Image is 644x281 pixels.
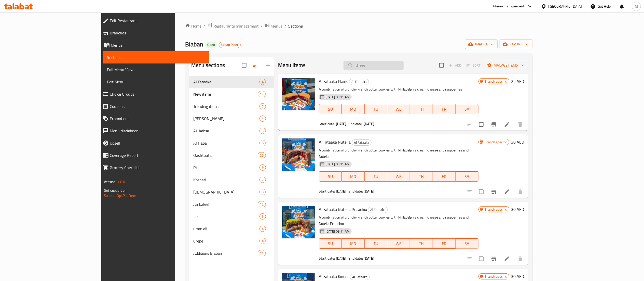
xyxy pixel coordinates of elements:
button: TU [365,104,387,114]
div: Al Fataaka [350,274,370,280]
span: M [635,4,638,9]
span: TU [367,173,385,180]
span: SU [321,106,340,113]
span: Get support on: [104,187,127,194]
h2: Menu items [278,61,306,69]
div: items [259,79,266,85]
button: SU [319,171,342,182]
span: [DATE] 09:11 AM [323,229,352,234]
div: New items12 [189,88,274,100]
nav: Menu sections [189,74,274,261]
div: Open [205,42,217,48]
div: Qashtouta [193,152,258,158]
div: items [259,164,266,171]
span: 1.0.0 [117,178,125,185]
span: WE [389,173,408,180]
li: / [261,23,263,29]
span: 4 [260,80,266,84]
span: Select to update [476,186,487,197]
a: Grocery Checklist [99,161,209,174]
b: [DATE] [336,188,347,195]
div: Al Fataaka [368,207,388,213]
a: Edit menu item [504,121,510,127]
span: 7 [260,104,266,109]
div: items [259,103,266,109]
a: Sections [103,51,209,63]
button: WE [387,238,410,249]
span: FR [435,173,454,180]
span: Manage items [488,62,524,69]
span: SA [458,106,476,113]
span: Al Fataaka Plains [319,78,348,85]
button: TU [365,171,387,182]
span: Sort sections [250,59,262,71]
button: SU [319,238,342,249]
button: TU [365,238,387,249]
span: Al Fataaka [349,79,369,85]
div: Qashtouta25 [189,149,274,161]
b: [DATE] [364,188,374,195]
button: TH [410,104,433,114]
div: Rice9 [189,161,274,174]
span: Branch specific [483,140,509,145]
span: Full Menu View [107,67,205,73]
span: Urban Piper [219,43,240,47]
span: 3 [260,214,266,219]
button: SA [456,238,478,249]
span: MO [344,173,362,180]
span: Promotions [110,116,205,122]
span: 14 [258,251,266,256]
button: WE [387,104,410,114]
div: Rice [193,164,259,171]
span: Choice Groups [110,91,205,97]
div: Al Fataaka4 [189,76,274,88]
span: [DATE] 09:11 AM [323,95,352,99]
span: 9 [260,165,266,170]
span: Select to update [476,253,487,264]
a: Edit Menu [103,76,209,88]
b: [DATE] [336,255,347,262]
span: Crepe [193,238,259,244]
div: items [259,128,266,134]
div: Al Haba [193,140,259,146]
span: WE [389,106,408,113]
button: delete [514,253,526,265]
div: Jar3 [189,210,274,223]
input: search [344,61,404,70]
span: umm ali [193,226,259,232]
span: FR [435,240,454,247]
span: SU [321,240,340,247]
span: [DATE] 09:11 AM [323,162,352,167]
div: Trending items7 [189,100,274,112]
a: Support.OpsPlatform [104,192,136,199]
span: 4 [260,116,266,121]
span: New items [193,91,258,97]
span: Select section first [463,61,484,69]
span: Branch specific [483,274,509,279]
button: WE [387,171,410,182]
span: TH [412,240,431,247]
div: Hoba Tito Mambo [193,116,259,122]
a: Promotions [99,112,209,125]
span: Upsell [110,140,205,146]
span: TH [412,106,431,113]
a: Coverage Report [99,149,209,161]
button: import [465,40,498,49]
div: [PERSON_NAME]4 [189,112,274,125]
span: Select all sections [239,60,250,71]
span: Al Fataaka [352,140,371,146]
div: items [259,177,266,183]
div: Al Fataaka [349,79,369,85]
span: Branch specific [483,79,509,84]
button: export [500,40,532,49]
h6: 30 AED [511,273,524,280]
button: TH [410,238,433,249]
span: SA [458,240,476,247]
button: delete [514,118,526,131]
p: A combination of crunchy French butter cookies with Philadelphia cream cheese and raspberries [319,86,478,93]
span: Al Fataaka Nutella [319,138,351,146]
span: [DEMOGRAPHIC_DATA] [193,189,259,195]
a: Edit menu item [504,189,510,195]
span: Menu disclaimer [110,128,205,134]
